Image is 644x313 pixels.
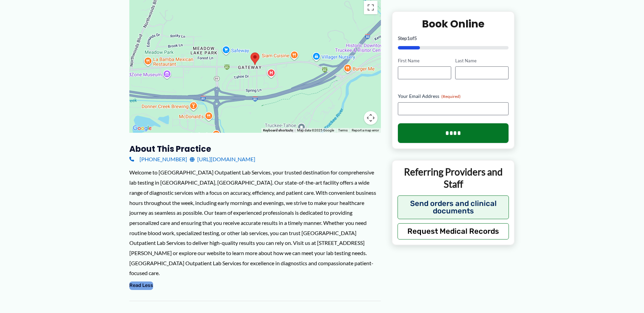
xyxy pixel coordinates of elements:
[398,17,509,30] h2: Book Online
[129,154,187,164] a: [PHONE_NUMBER]
[455,57,509,64] label: Last Name
[398,223,509,239] button: Request Medical Records
[398,36,509,40] p: Step of
[190,154,255,164] a: [URL][DOMAIN_NAME]
[398,166,509,190] p: Referring Providers and Staff
[364,1,378,14] button: Toggle fullscreen view
[398,195,509,219] button: Send orders and clinical documents
[131,124,153,133] img: Google
[338,128,348,132] a: Terms (opens in new tab)
[129,167,381,278] div: Welcome to [GEOGRAPHIC_DATA] Outpatient Lab Services, your trusted destination for comprehensive ...
[131,124,153,133] a: Open this area in Google Maps (opens a new window)
[398,93,509,100] label: Your Email Address
[129,281,153,290] button: Read Less
[364,111,378,125] button: Map camera controls
[441,94,461,99] span: (Required)
[414,35,417,41] span: 5
[263,128,293,133] button: Keyboard shortcuts
[407,35,410,41] span: 1
[297,128,334,132] span: Map data ©2025 Google
[352,128,379,132] a: Report a map error
[398,57,451,64] label: First Name
[129,144,381,154] h3: About this practice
